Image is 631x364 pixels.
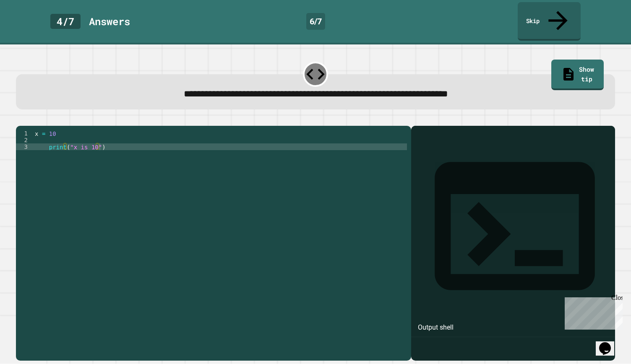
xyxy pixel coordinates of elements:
a: Skip [518,2,581,41]
div: 3 [16,143,33,150]
iframe: chat widget [561,294,623,330]
iframe: chat widget [596,330,623,356]
div: Chat with us now!Close [3,3,58,53]
div: 4 / 7 [50,14,81,29]
div: 1 [16,130,33,137]
a: Show tip [551,60,604,90]
div: 6 / 7 [306,13,325,30]
div: Answer s [89,14,130,29]
div: 2 [16,137,33,143]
